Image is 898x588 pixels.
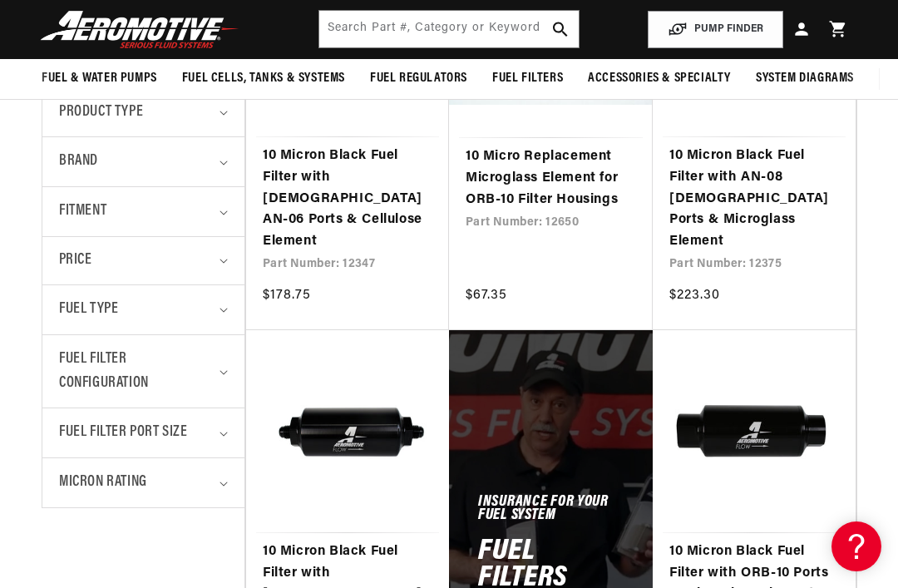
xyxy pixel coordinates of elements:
summary: Product type (0 selected) [59,88,228,137]
summary: Fuel Type (0 selected) [59,285,228,334]
span: Fuel Type [59,298,118,322]
summary: Fuel Regulators [358,59,480,98]
summary: System Diagrams [743,59,866,98]
span: Fuel Cells, Tanks & Systems [182,70,345,87]
summary: Price [59,237,228,284]
button: PUMP FINDER [648,11,783,48]
button: search button [542,11,579,47]
span: Fuel & Water Pumps [42,70,157,87]
summary: Brand (0 selected) [59,137,228,186]
input: Search by Part Number, Category or Keyword [319,11,578,47]
summary: Accessories & Specialty [575,59,743,98]
span: Micron Rating [59,471,147,495]
span: Fuel Filter Configuration [59,348,214,396]
a: 10 Micron Black Fuel Filter with [DEMOGRAPHIC_DATA] AN-06 Ports & Cellulose Element [263,146,432,252]
span: Product type [59,101,143,125]
summary: Fitment (0 selected) [59,187,228,236]
span: Fitment [59,200,106,224]
summary: Fuel Filters [480,59,575,98]
summary: Fuel Filter Configuration (0 selected) [59,335,228,408]
span: Fuel Filters [492,70,563,87]
span: Brand [59,150,98,174]
summary: Fuel Cells, Tanks & Systems [170,59,358,98]
img: Aeromotive [36,10,244,49]
a: 10 Micro Replacement Microglass Element for ORB-10 Filter Housings [466,146,636,210]
span: Fuel Filter Port Size [59,421,188,445]
a: 10 Micron Black Fuel Filter with AN-08 [DEMOGRAPHIC_DATA] Ports & Microglass Element [669,146,839,252]
h5: Insurance For Your Fuel System [478,497,624,523]
span: Accessories & Specialty [588,70,731,87]
span: System Diagrams [756,70,854,87]
span: Price [59,250,91,272]
span: Fuel Regulators [370,70,467,87]
summary: Micron Rating (0 selected) [59,458,228,507]
summary: Fuel & Water Pumps [29,59,170,98]
summary: Fuel Filter Port Size (0 selected) [59,408,228,457]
